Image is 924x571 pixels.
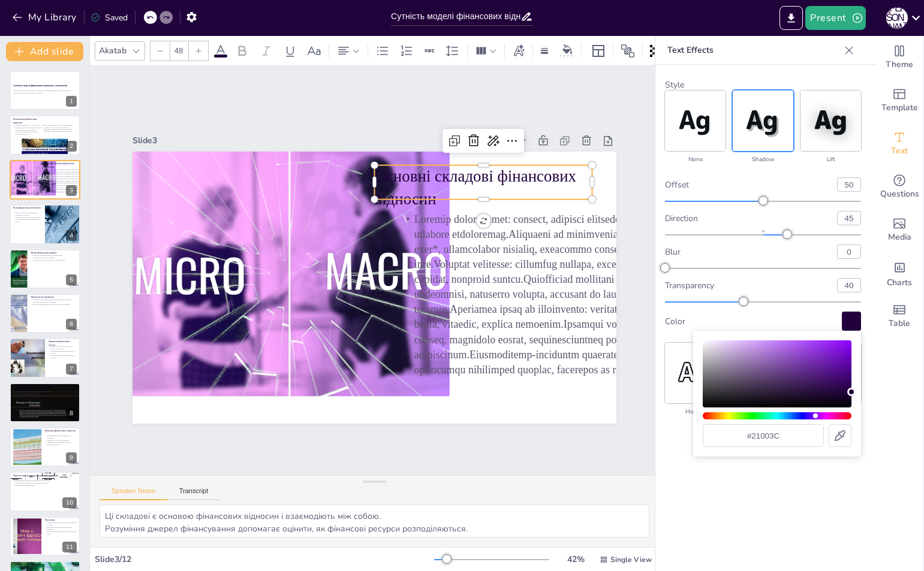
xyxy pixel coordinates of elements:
p: Фінансові послуги забезпечують доступ до фінансів. [49,346,77,350]
div: Slide 3 [147,110,501,159]
div: 1 [66,96,77,107]
p: Цінні папери використовуються для залучення капіталу. [31,303,77,306]
p: Вплив фінансових ринків [31,251,77,255]
button: Add slide [6,42,83,61]
p: Дякую за увагу! Чи є у вас запитання або коментарі щодо обговорених тем? [13,566,77,569]
p: Необхідність адаптації до умов конкретних країн. [45,530,77,534]
p: Розподіл ризиків підтримує інновації. [13,392,77,395]
div: Background color [558,44,576,57]
div: transparency [665,280,827,291]
div: offset [665,179,827,191]
div: 7 [10,338,80,377]
p: Роль фінансових інститутів [13,206,41,210]
p: Перспективи: цифровізація та фінансові технології. [13,479,77,482]
div: Add charts and graphs [875,252,923,295]
div: Color [703,340,851,407]
button: Speaker Notes [100,487,167,500]
div: Add a table [875,295,923,338]
p: Фінансові інструменти дозволяють здійснювати операції. [31,299,77,301]
div: 9 [10,427,80,467]
div: Column Count [472,41,499,61]
div: 2 [10,115,80,155]
p: Перспективи розвитку фінансових відносин [13,474,77,478]
p: Вони охоплюють збір, розподіл та використання фінансів у суспільстві.Основна функція — забезпечит... [43,124,73,132]
p: Монетарна політика координується з урядом. [13,219,41,223]
strong: Сутність моделі фінансових відносин у суспільстві [13,84,67,87]
div: 11 [10,516,80,556]
p: Фінансові відносини сприяють економічному розвитку. [13,390,77,392]
p: Кредитні та депозитні інструменти. [31,301,77,303]
div: 8 [66,408,77,419]
p: Виклики та перспективи фінансових відносин. [45,526,77,530]
p: Глобальна інтеграція ринків. [13,484,77,486]
div: Change the overall theme [875,36,923,79]
p: Фінансові відносини — це система взаємодій між економічними агентами (держава, банкy, підприємств... [13,124,45,135]
p: Фінансові відносини та економічний розвиток [13,385,77,388]
div: Slide 3 / 12 [95,554,434,565]
div: Get real-time input from your audience [875,165,923,209]
p: Text Effects [667,36,839,65]
div: Border settings [538,41,551,61]
p: Ліквідність ринків полегшує залучення капіталу. [31,259,77,261]
div: Akatab [97,43,129,59]
span: Single View [610,555,652,564]
p: Інституційна модернізація забезпечує прозорість. [13,482,77,484]
p: Інформаційна асиметрія ускладнює прийняття рішень. [45,442,77,446]
p: Фінансові ринки мобілізують заощадження. [31,254,77,256]
div: 3 [66,185,77,196]
p: Основні складові фінансових відносин [381,165,602,233]
button: Export to PowerPoint [779,6,803,30]
p: Виклики фінансових відносин [45,429,77,433]
p: Нерівність у доступі до фінансів. [45,439,77,442]
p: Loremip dolorsitamet: consect, adipisci elitseddoei, temporinci, utlabore etdoloremag.Aliquaeni a... [389,214,699,410]
div: 5 [66,274,77,285]
div: 3 [10,160,80,200]
p: Висновки [45,518,77,522]
div: blur [665,246,827,258]
p: Loremip dolorsitamet: consect, adipisci elitseddoei, temporinci, utlabore etdoloremag.Aliquaeni a... [49,168,92,192]
button: Transcript [167,487,221,500]
div: Layout [589,41,608,61]
img: Text Effect [665,90,726,151]
div: 4 [66,230,77,241]
span: Questions [880,188,919,201]
div: А [PERSON_NAME] [886,7,908,29]
div: Saved [91,12,128,23]
p: Основні складові фінансових відносин [45,162,77,168]
p: Зменшення ризиків через фінансові послуги. [49,350,77,354]
p: Регулювання та нагляд за операціями. [13,216,41,219]
div: 6 [66,319,77,330]
button: Present [805,6,865,30]
div: Add images, graphics, shapes or video [875,209,923,252]
div: hollow [665,406,726,418]
div: Add ready made slides [875,79,923,122]
span: Template [881,101,918,114]
div: Add text boxes [875,122,923,165]
p: Style [665,79,861,90]
div: 2 [66,141,77,152]
div: 1 [10,71,80,110]
div: Hue [703,412,851,419]
p: Ринки формують ціни на активи. [31,256,77,259]
input: Insert title [391,8,520,25]
p: У цій презентації ми розглянемо основні аспекти фінансових відносин у суспільстві, їх значення та... [13,90,77,94]
div: 10 [10,472,80,511]
img: Text Effect [665,343,726,403]
span: Text [891,144,908,158]
span: Position [621,44,635,58]
p: Інституційна база та довіра є важливими. [13,395,77,397]
p: Виклики: фінансова нестабільність, корупція. [45,435,77,439]
span: Charts [887,276,912,289]
textarea: Ці складові є основою фінансових відносин і взаємодіють між собою. Розуміння джерел фінансування ... [100,504,649,537]
div: 10 [62,497,77,508]
div: 6 [10,294,80,333]
div: none [665,153,726,165]
div: 5 [10,249,80,289]
button: My Library [9,8,82,27]
div: Color [665,316,842,327]
p: Фінансові інструменти [31,295,77,299]
img: Text Effect [800,90,861,151]
div: 9 [66,452,77,463]
div: shadow [733,153,793,165]
span: Theme [886,58,913,71]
